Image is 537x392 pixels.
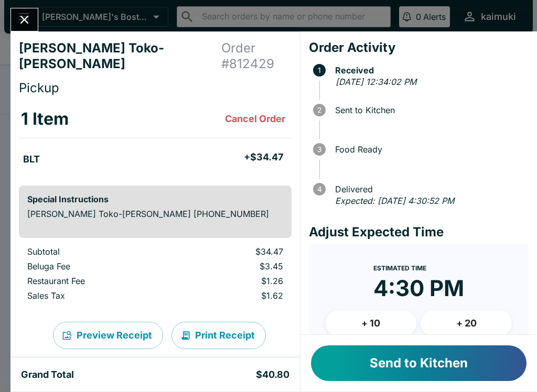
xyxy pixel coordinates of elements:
[181,246,283,257] p: $34.47
[221,108,289,129] button: Cancel Order
[171,322,266,349] button: Print Receipt
[21,108,69,129] h3: 1 Item
[311,345,527,381] button: Send to Kitchen
[330,66,529,75] span: Received
[27,209,283,219] p: [PERSON_NAME] Toko-[PERSON_NAME] [PHONE_NUMBER]
[317,185,321,193] text: 4
[181,276,283,286] p: $1.26
[181,261,283,271] p: $3.45
[27,290,165,301] p: Sales Tax
[330,145,529,154] span: Food Ready
[330,105,529,115] span: Sent to Kitchen
[373,275,464,302] time: 4:30 PM
[221,40,291,72] h4: Order # 812429
[27,261,165,271] p: Beluga Fee
[256,368,289,381] h5: $40.80
[335,195,454,206] em: Expected: [DATE] 4:30:52 PM
[309,224,529,240] h4: Adjust Expected Time
[27,246,165,257] p: Subtotal
[19,100,292,177] table: orders table
[19,40,221,72] h4: [PERSON_NAME] Toko-[PERSON_NAME]
[21,368,74,381] h5: Grand Total
[421,310,512,336] button: + 20
[318,66,321,74] text: 1
[19,80,59,95] span: Pickup
[317,145,321,154] text: 3
[19,246,292,305] table: orders table
[244,151,283,164] h5: + $34.47
[336,77,416,87] em: [DATE] 12:34:02 PM
[11,8,38,31] button: Close
[181,290,283,301] p: $1.62
[317,106,321,114] text: 2
[53,322,163,349] button: Preview Receipt
[326,310,417,336] button: + 10
[330,184,529,194] span: Delivered
[27,276,165,286] p: Restaurant Fee
[23,153,40,166] h5: BLT
[27,194,283,204] h6: Special Instructions
[309,40,529,56] h4: Order Activity
[373,264,426,272] span: Estimated Time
